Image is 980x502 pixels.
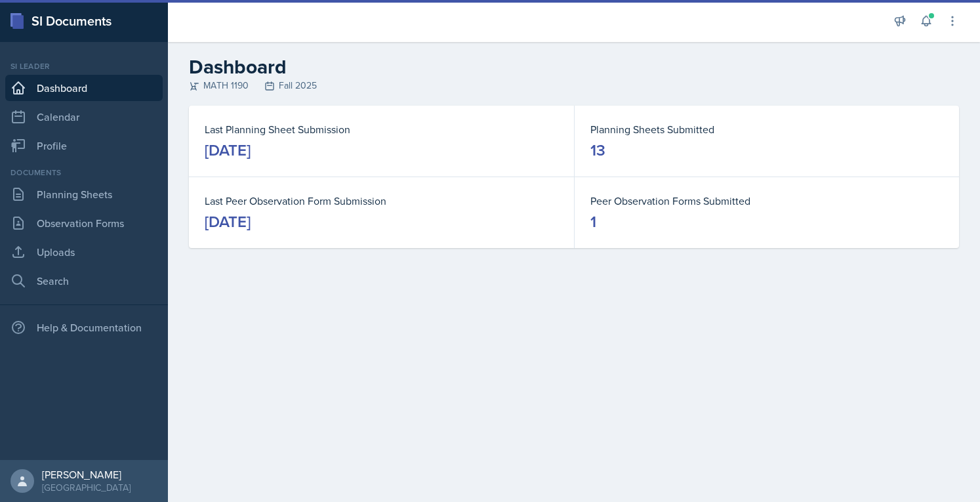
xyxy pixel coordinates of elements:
a: Search [5,268,163,294]
a: Dashboard [5,75,163,101]
h2: Dashboard [189,55,959,79]
a: Calendar [5,104,163,130]
dt: Planning Sheets Submitted [590,121,943,137]
dt: Peer Observation Forms Submitted [590,193,943,209]
a: Observation Forms [5,210,163,236]
div: Documents [5,167,163,178]
div: 13 [590,140,605,161]
dt: Last Peer Observation Form Submission [205,193,558,209]
dt: Last Planning Sheet Submission [205,121,558,137]
div: 1 [590,211,596,232]
a: Planning Sheets [5,181,163,207]
div: [GEOGRAPHIC_DATA] [42,481,131,494]
a: Profile [5,133,163,159]
div: [PERSON_NAME] [42,468,131,481]
div: Help & Documentation [5,314,163,341]
a: Uploads [5,239,163,265]
div: [DATE] [205,140,251,161]
div: MATH 1190 Fall 2025 [189,79,959,93]
div: [DATE] [205,211,251,232]
div: Si leader [5,60,163,72]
